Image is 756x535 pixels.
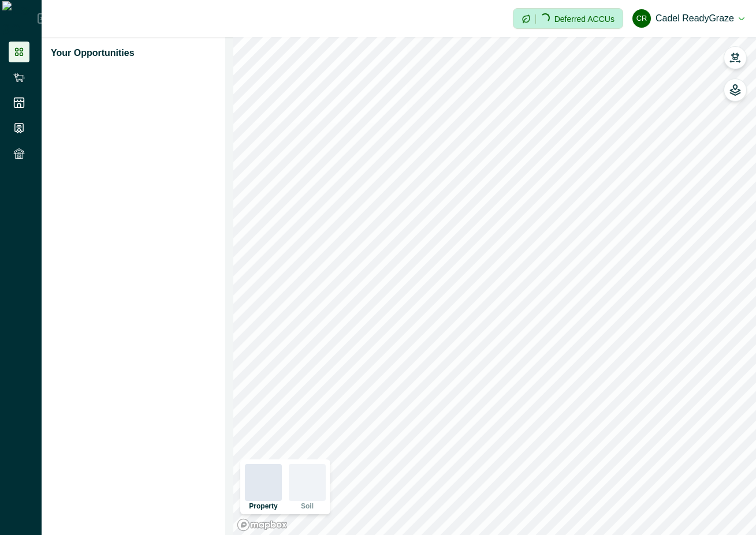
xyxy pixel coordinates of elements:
[554,14,615,23] p: Deferred ACCUs
[249,503,277,510] p: Property
[2,1,38,36] img: Logo
[51,46,135,60] p: Your Opportunities
[301,503,314,510] p: Soil
[237,518,288,532] a: Mapbox logo
[632,5,744,32] button: Cadel ReadyGrazeCadel ReadyGraze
